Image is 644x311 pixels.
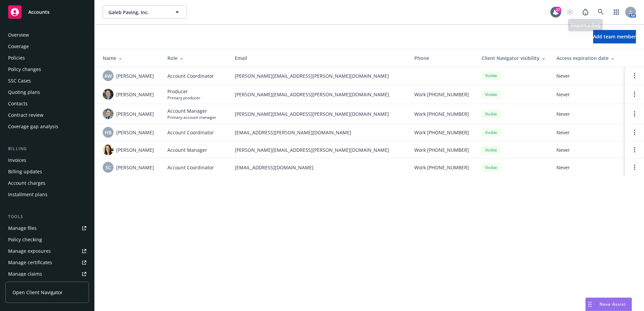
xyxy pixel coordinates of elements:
[5,189,89,200] a: Installment plans
[5,30,89,40] a: Overview
[482,71,501,80] div: Visible
[8,98,28,109] div: Contacts
[167,129,214,136] span: Account Coordinator
[108,9,167,16] span: Galeb Paving, Inc.
[482,90,501,99] div: Visible
[8,269,42,279] div: Manage claims
[8,64,41,75] div: Policy changes
[167,164,214,171] span: Account Coordinator
[414,164,469,171] span: Work [PHONE_NUMBER]
[5,234,89,245] a: Policy checking
[631,128,639,136] a: Open options
[167,88,200,95] span: Producer
[5,257,89,268] a: Manage certificates
[116,91,154,98] span: [PERSON_NAME]
[8,166,42,177] div: Billing updates
[235,164,404,171] span: [EMAIL_ADDRESS][DOMAIN_NAME]
[482,55,546,62] div: Client Navigator visibility
[5,64,89,75] a: Policy changes
[482,110,501,118] div: Visible
[28,9,50,15] span: Accounts
[116,72,154,79] span: [PERSON_NAME]
[5,41,89,52] a: Coverage
[12,289,63,296] span: Open Client Navigator
[105,164,111,171] span: SC
[8,121,58,132] div: Coverage gap analysis
[600,301,626,307] span: Nova Assist
[103,5,187,19] button: Galeb Paving, Inc.
[167,55,224,62] div: Role
[116,164,154,171] span: [PERSON_NAME]
[610,5,623,19] a: Switch app
[631,110,639,118] a: Open options
[8,246,51,256] div: Manage exposures
[631,146,639,154] a: Open options
[167,95,200,101] span: Primary producer
[105,129,111,136] span: HB
[593,30,636,43] button: Add team member
[5,166,89,177] a: Billing updates
[579,5,592,19] a: Report a Bug
[556,55,620,62] div: Access expiration date
[167,146,207,153] span: Account Manager
[8,30,29,40] div: Overview
[556,110,620,117] span: Never
[556,146,620,153] span: Never
[586,298,594,311] div: Drag to move
[8,234,42,245] div: Policy checking
[235,55,404,62] div: Email
[556,129,620,136] span: Never
[631,163,639,171] a: Open options
[167,72,214,79] span: Account Coordinator
[631,72,639,80] a: Open options
[631,90,639,98] a: Open options
[414,110,469,117] span: Work [PHONE_NUMBER]
[116,110,154,117] span: [PERSON_NAME]
[8,223,37,234] div: Manage files
[8,189,47,200] div: Installment plans
[103,55,157,62] div: Name
[103,108,114,119] img: photo
[5,98,89,109] a: Contacts
[5,155,89,166] a: Invoices
[5,246,89,256] a: Manage exposures
[5,53,89,63] a: Policies
[5,145,89,152] div: Billing
[414,55,471,62] div: Phone
[235,91,404,98] span: [PERSON_NAME][EMAIL_ADDRESS][PERSON_NAME][DOMAIN_NAME]
[482,146,501,154] div: Visible
[8,53,25,63] div: Policies
[555,7,561,13] div: 27
[585,298,632,311] button: Nova Assist
[235,146,404,153] span: [PERSON_NAME][EMAIL_ADDRESS][PERSON_NAME][DOMAIN_NAME]
[5,121,89,132] a: Coverage gap analysis
[414,129,469,136] span: Work [PHONE_NUMBER]
[5,75,89,86] a: SSC Cases
[103,144,114,155] img: photo
[8,257,52,268] div: Manage certificates
[8,110,43,120] div: Contract review
[8,41,29,52] div: Coverage
[167,114,216,120] span: Primary account manager
[8,75,31,86] div: SSC Cases
[103,89,114,100] img: photo
[594,5,608,19] a: Search
[482,128,501,137] div: Visible
[235,72,404,79] span: [PERSON_NAME][EMAIL_ADDRESS][PERSON_NAME][DOMAIN_NAME]
[104,72,112,79] span: AW
[593,33,636,40] span: Add team member
[414,146,469,153] span: Work [PHONE_NUMBER]
[8,178,45,188] div: Account charges
[5,213,89,220] div: Tools
[556,91,620,98] span: Never
[5,223,89,234] a: Manage files
[5,269,89,279] a: Manage claims
[5,110,89,120] a: Contract review
[482,163,501,172] div: Visible
[556,164,620,171] span: Never
[167,107,216,114] span: Account Manager
[5,3,89,22] a: Accounts
[116,146,154,153] span: [PERSON_NAME]
[563,5,577,19] a: Start snowing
